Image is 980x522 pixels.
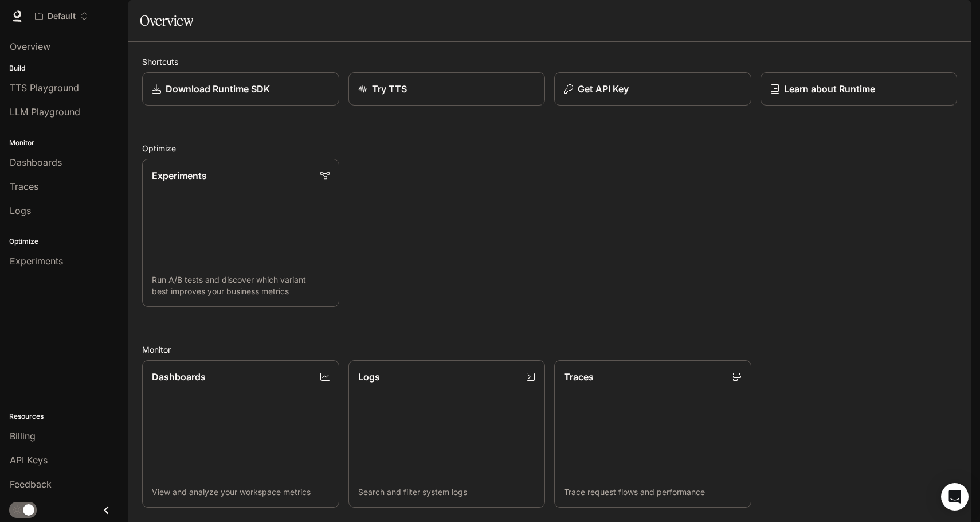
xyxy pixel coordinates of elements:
[554,72,751,106] button: Get API Key
[152,486,330,498] p: View and analyze your workspace metrics
[348,72,546,106] a: Try TTS
[348,360,546,508] a: LogsSearch and filter system logs
[142,72,339,106] a: Download Runtime SDK
[761,72,958,106] a: Learn about Runtime
[142,159,339,307] a: ExperimentsRun A/B tests and discover which variant best improves your business metrics
[152,370,206,384] p: Dashboards
[142,142,957,154] h2: Optimize
[564,370,594,384] p: Traces
[142,56,957,68] h2: Shortcuts
[358,486,536,498] p: Search and filter system logs
[30,5,93,28] button: Open workspace menu
[48,11,76,21] p: Default
[358,370,380,384] p: Logs
[152,274,330,297] p: Run A/B tests and discover which variant best improves your business metrics
[152,169,207,182] p: Experiments
[142,360,339,508] a: DashboardsView and analyze your workspace metrics
[784,82,875,96] p: Learn about Runtime
[166,82,270,96] p: Download Runtime SDK
[941,483,969,511] div: Open Intercom Messenger
[372,82,407,96] p: Try TTS
[140,9,193,32] h1: Overview
[564,486,742,498] p: Trace request flows and performance
[554,360,751,508] a: TracesTrace request flows and performance
[578,82,629,96] p: Get API Key
[142,344,957,356] h2: Monitor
